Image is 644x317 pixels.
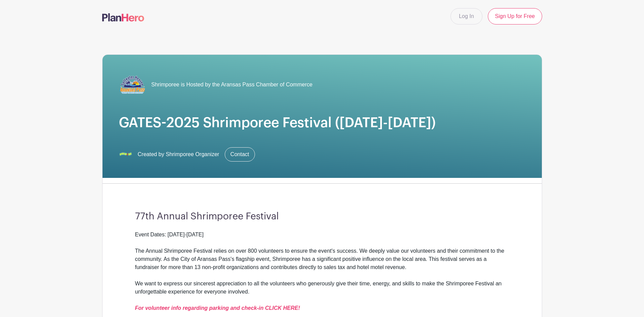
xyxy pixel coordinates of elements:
[135,305,300,311] a: For volunteer info regarding parking and check-in CLICK HERE!
[119,115,526,131] h1: GATES-2025 Shrimporee Festival ([DATE]-[DATE])
[135,280,509,312] div: We want to express our sincerest appreciation to all the volunteers who generously give their tim...
[119,148,132,161] img: Shrimporee%20Logo.png
[135,211,509,222] h3: 77th Annual Shrimporee Festival
[135,231,509,280] div: Event Dates: [DATE]-[DATE] The Annual Shrimporee Festival relies on over 800 volunteers to ensure...
[225,147,255,162] a: Contact
[450,8,482,24] a: Log In
[151,81,313,89] span: Shrimporee is Hosted by the Aransas Pass Chamber of Commerce
[488,8,542,24] a: Sign Up for Free
[138,150,219,158] span: Created by Shrimporee Organizer
[102,13,144,21] img: logo-507f7623f17ff9eddc593b1ce0a138ce2505c220e1c5a4e2b4648c50719b7d32.svg
[119,71,146,98] img: APCOC%20Trimmed%20Logo.png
